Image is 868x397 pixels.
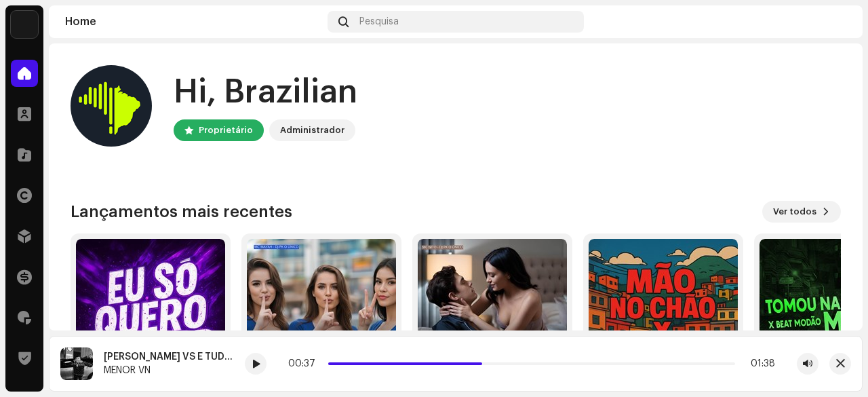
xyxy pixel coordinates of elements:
[280,122,344,138] div: Administrador
[65,16,322,27] div: Home
[589,239,738,388] img: cbbab22f-0a5e-4b90-9aae-f2147e4d4f33
[76,239,225,388] img: f01d4106-3757-4572-b9f3-8196ea741725
[741,358,775,369] div: 01:38
[773,198,816,225] span: Ver todos
[825,11,846,33] img: 7b092bcd-1f7b-44aa-9736-f4bc5021b2f1
[11,11,38,38] img: 71bf27a5-dd94-4d93-852c-61362381b7db
[174,71,357,114] div: Hi, Brazilian
[104,365,234,376] div: MENOR VN
[71,201,292,223] h3: Lançamentos mais recentes
[418,239,567,388] img: 01967401-f8cb-4d93-aaa5-efae01fa8692
[60,347,93,380] img: aabaee30-a9f7-431d-9f78-813e338b6423
[247,239,396,388] img: 1cc47003-afbc-4547-8814-c9beb15ac975
[199,122,253,138] div: Proprietário
[104,352,234,362] div: [PERSON_NAME] VS E TUDO PUTA
[288,358,323,369] div: 00:37
[762,201,841,223] button: Ver todos
[71,65,152,147] img: 7b092bcd-1f7b-44aa-9736-f4bc5021b2f1
[359,16,399,27] span: Pesquisa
